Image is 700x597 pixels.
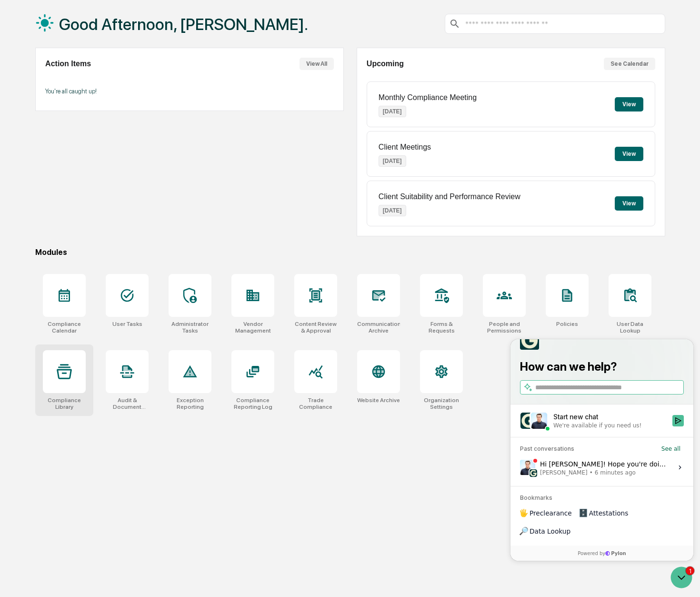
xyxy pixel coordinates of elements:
[10,121,25,136] img: Jack Rasmussen
[67,210,115,218] a: Powered byPylon
[10,73,27,90] img: 1746055101610-c473b297-6a78-478c-a979-82029cc54cd1
[609,321,651,334] div: User Data Lookup
[10,20,173,35] p: How can we help?
[615,97,643,111] button: View
[670,566,695,591] iframe: Open customer support
[43,397,86,410] div: Compliance Library
[6,165,65,182] a: 🖐️Preclearance
[483,321,526,334] div: People and Permissions
[615,196,643,211] button: View
[420,321,463,334] div: Forms & Requests
[300,58,334,70] button: View All
[20,73,37,90] img: 8933085812038_c878075ebb4cc5468115_72.jpg
[367,60,404,68] h2: Upcoming
[10,106,64,113] div: Past conversations
[231,397,274,410] div: Compliance Reporting Log
[112,321,142,327] div: User Tasks
[169,321,211,334] div: Administrator Tasks
[357,321,400,334] div: Communications Archive
[43,82,131,90] div: We're available if you need us!
[79,169,118,179] span: Attestations
[30,130,77,137] span: [PERSON_NAME]
[294,321,337,334] div: Content Review & Approval
[6,183,64,201] a: 🔎Data Lookup
[162,76,173,87] button: Start new chat
[19,130,27,138] img: 1746055101610-c473b297-6a78-478c-a979-82029cc54cd1
[379,106,406,117] p: [DATE]
[379,143,431,152] p: Client Meetings
[169,397,211,410] div: Exception Reporting
[69,170,77,178] div: 🗄️
[231,321,274,334] div: Vendor Management
[615,147,643,161] button: View
[59,15,308,34] h1: Good Afternoon, [PERSON_NAME].
[19,187,60,197] span: Data Lookup
[294,397,337,410] div: Trade Compliance
[148,104,173,115] button: See all
[10,188,17,196] div: 🔎
[45,88,334,95] p: You're all caught up!
[379,205,406,216] p: [DATE]
[43,321,86,334] div: Compliance Calendar
[35,248,665,257] div: Modules
[379,192,520,201] p: Client Suitability and Performance Review
[106,397,149,410] div: Audit & Document Logs
[43,73,156,82] div: Start new chat
[65,165,122,182] a: 🗄️Attestations
[79,130,82,137] span: •
[510,339,693,561] iframe: To enrich screen reader interactions, please activate Accessibility in Grammarly extension settings
[556,321,578,327] div: Policies
[84,130,125,137] span: 6 minutes ago
[10,170,17,178] div: 🖐️
[379,155,406,167] p: [DATE]
[357,397,400,404] div: Website Archive
[379,93,477,102] p: Monthly Compliance Meeting
[45,60,91,68] h2: Action Items
[19,169,61,179] span: Preclearance
[95,211,115,218] span: Pylon
[604,58,655,70] button: See Calendar
[420,397,463,410] div: Organization Settings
